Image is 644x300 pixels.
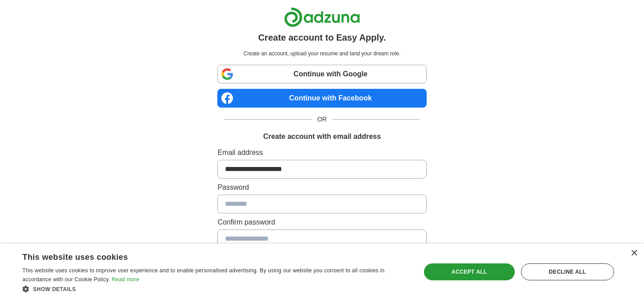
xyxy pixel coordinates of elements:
div: Close [631,250,637,257]
label: Password [217,182,426,193]
h1: Create account with email address [263,131,381,142]
div: Accept all [424,263,515,280]
span: This website uses cookies to improve user experience and to enable personalised advertising. By u... [22,267,385,283]
a: Continue with Google [217,65,426,83]
div: Decline all [521,263,614,280]
a: Continue with Facebook [217,89,426,108]
span: Show details [33,286,76,292]
a: Read more, opens a new window [112,276,140,283]
span: OR [312,115,332,124]
div: This website uses cookies [22,249,387,262]
div: Show details [22,284,409,293]
label: Email address [217,147,426,158]
h1: Create account to Easy Apply. [258,31,386,44]
p: Create an account, upload your resume and land your dream role. [219,50,424,58]
img: Adzuna logo [284,7,360,27]
label: Confirm password [217,217,426,228]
